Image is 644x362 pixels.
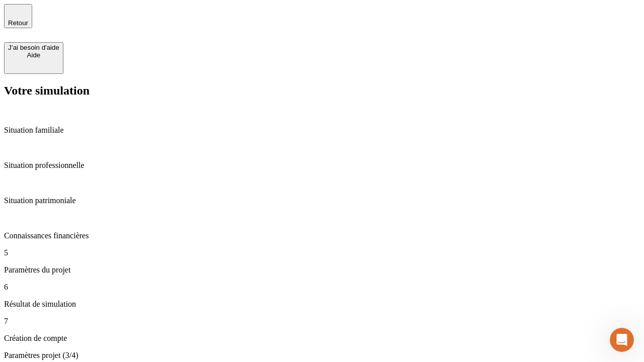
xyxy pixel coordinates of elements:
p: Situation familiale [4,126,640,135]
button: Retour [4,4,32,28]
p: Paramètres projet (3/4) [4,351,640,360]
p: Résultat de simulation [4,300,640,309]
p: 5 [4,248,640,257]
p: Situation patrimoniale [4,196,640,205]
p: 6 [4,283,640,292]
iframe: Intercom live chat [610,328,634,352]
p: Création de compte [4,334,640,343]
p: 7 [4,317,640,326]
div: J’ai besoin d'aide [8,44,59,51]
button: J’ai besoin d'aideAide [4,42,63,74]
p: Situation professionnelle [4,161,640,170]
div: Aide [8,51,59,59]
span: Retour [8,19,28,27]
h2: Votre simulation [4,84,640,98]
p: Connaissances financières [4,231,640,240]
p: Paramètres du projet [4,265,640,275]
